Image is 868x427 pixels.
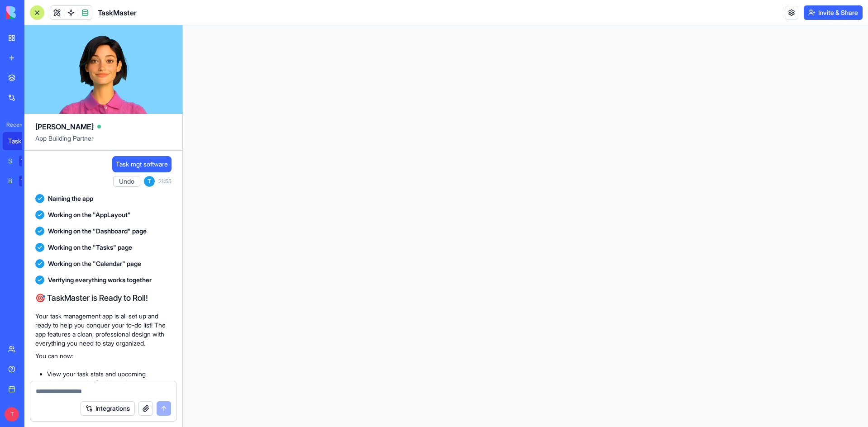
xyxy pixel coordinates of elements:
[6,6,62,19] img: logo
[48,210,131,219] span: Working on the "AppLayout"
[48,259,141,268] span: Working on the "Calendar" page
[19,176,33,186] div: TRY
[8,137,33,146] div: TaskMaster
[5,407,19,422] span: T
[19,156,33,166] div: TRY
[3,152,39,170] a: Social Media Content GeneratorTRY
[35,134,172,150] span: App Building Partner
[48,227,147,236] span: Working on the "Dashboard" page
[804,5,863,20] button: Invite & Share
[81,401,135,416] button: Integrations
[183,25,868,427] iframe: To enrich screen reader interactions, please activate Accessibility in Grammarly extension settings
[8,176,13,185] div: Blog Generation Pro
[35,312,172,348] p: Your task management app is all set up and ready to help you conquer your to-do list! The app fea...
[8,157,13,166] div: Social Media Content Generator
[116,160,168,169] span: Task mgt software
[3,172,39,190] a: Blog Generation ProTRY
[3,121,22,128] span: Recent
[98,7,137,18] h1: TaskMaster
[158,178,172,185] span: 21:55
[48,275,152,285] span: Verifying everything works together
[3,132,39,150] a: TaskMaster
[48,243,132,252] span: Working on the "Tasks" page
[48,194,93,203] span: Naming the app
[47,370,172,388] li: View your task stats and upcoming deadlines on the Dashboard
[113,176,140,187] button: Undo
[144,176,155,187] span: T
[35,351,172,361] p: You can now:
[35,121,94,132] span: [PERSON_NAME]
[35,292,172,304] h1: 🎯 TaskMaster is Ready to Roll!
